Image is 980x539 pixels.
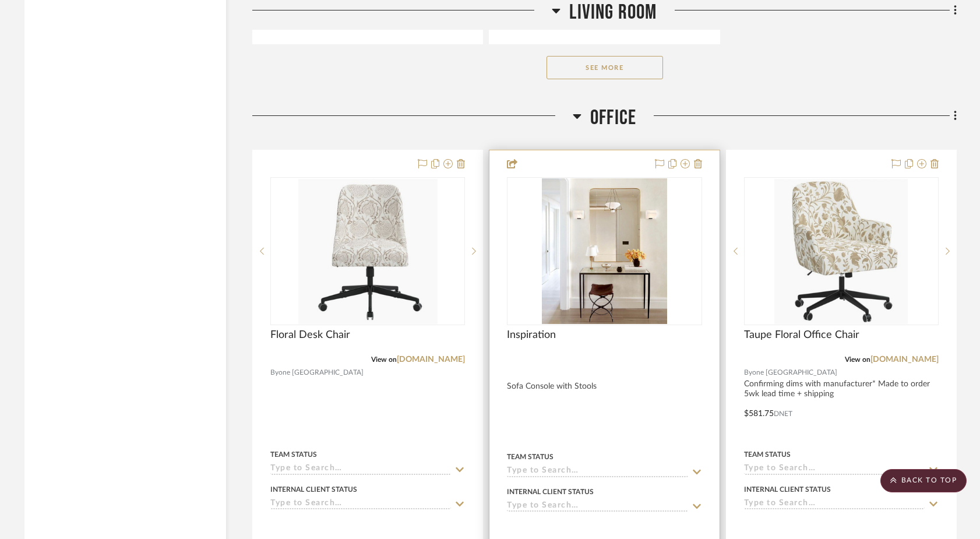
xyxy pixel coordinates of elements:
input: Type to Search… [507,466,688,477]
a: [DOMAIN_NAME] [397,355,465,364]
div: Team Status [270,449,317,460]
span: one [GEOGRAPHIC_DATA] [279,367,364,378]
span: View on [845,356,870,363]
span: View on [371,356,397,363]
div: Internal Client Status [744,484,831,495]
div: Internal Client Status [270,484,357,495]
div: 0 [507,178,701,325]
span: By [744,367,752,378]
span: Office [590,105,636,131]
input: Type to Search… [270,464,451,475]
input: Type to Search… [744,464,925,475]
span: one [GEOGRAPHIC_DATA] [752,367,837,378]
div: Team Status [507,452,554,462]
scroll-to-top-button: BACK TO TOP [880,469,967,492]
span: By [270,367,279,378]
input: Type to Search… [270,499,451,510]
img: Inspiration [542,178,667,324]
a: [DOMAIN_NAME] [870,355,939,364]
span: Taupe Floral Office Chair [744,329,859,341]
img: Taupe Floral Office Chair [774,178,908,324]
span: Inspiration [507,329,556,341]
input: Type to Search… [507,501,688,512]
input: Type to Search… [744,499,925,510]
div: Team Status [744,449,791,460]
button: See More [547,56,663,79]
span: Floral Desk Chair [270,329,350,341]
img: Floral Desk Chair [298,178,438,324]
div: Internal Client Status [507,487,594,497]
